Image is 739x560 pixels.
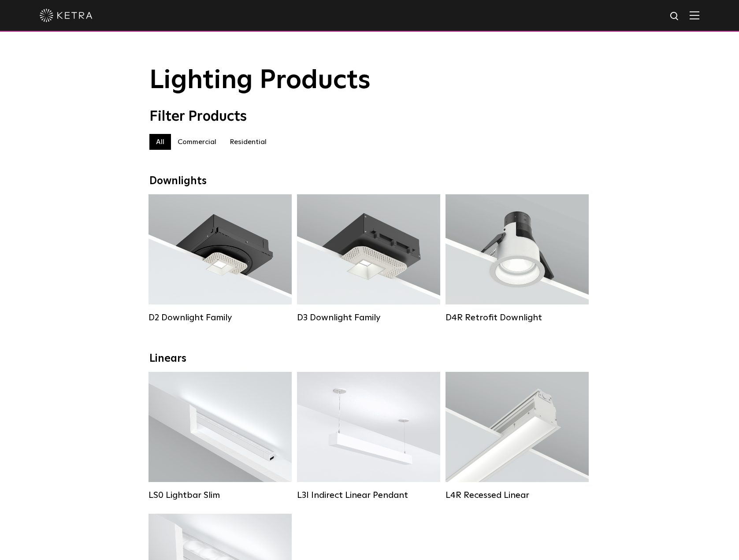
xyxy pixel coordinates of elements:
[297,312,440,323] div: D3 Downlight Family
[149,312,292,323] div: D2 Downlight Family
[149,175,590,188] div: Downlights
[690,11,699,19] img: Hamburger%20Nav.svg
[149,108,590,125] div: Filter Products
[297,194,440,323] a: D3 Downlight Family Lumen Output:700 / 900 / 1100Colors:White / Black / Silver / Bronze / Paintab...
[669,11,680,22] img: search icon
[297,490,440,501] div: L3I Indirect Linear Pendant
[149,490,292,501] div: LS0 Lightbar Slim
[149,372,292,501] a: LS0 Lightbar Slim Lumen Output:200 / 350Colors:White / BlackControl:X96 Controller
[446,194,589,323] a: D4R Retrofit Downlight Lumen Output:800Colors:White / BlackBeam Angles:15° / 25° / 40° / 60°Watta...
[40,9,93,22] img: ketra-logo-2019-white
[446,372,589,501] a: L4R Recessed Linear Lumen Output:400 / 600 / 800 / 1000Colors:White / BlackControl:Lutron Clear C...
[149,134,171,150] label: All
[446,490,589,501] div: L4R Recessed Linear
[149,194,292,323] a: D2 Downlight Family Lumen Output:1200Colors:White / Black / Gloss Black / Silver / Bronze / Silve...
[149,352,590,365] div: Linears
[171,134,223,150] label: Commercial
[223,134,273,150] label: Residential
[149,67,371,94] span: Lighting Products
[297,372,440,501] a: L3I Indirect Linear Pendant Lumen Output:400 / 600 / 800 / 1000Housing Colors:White / BlackContro...
[446,312,589,323] div: D4R Retrofit Downlight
